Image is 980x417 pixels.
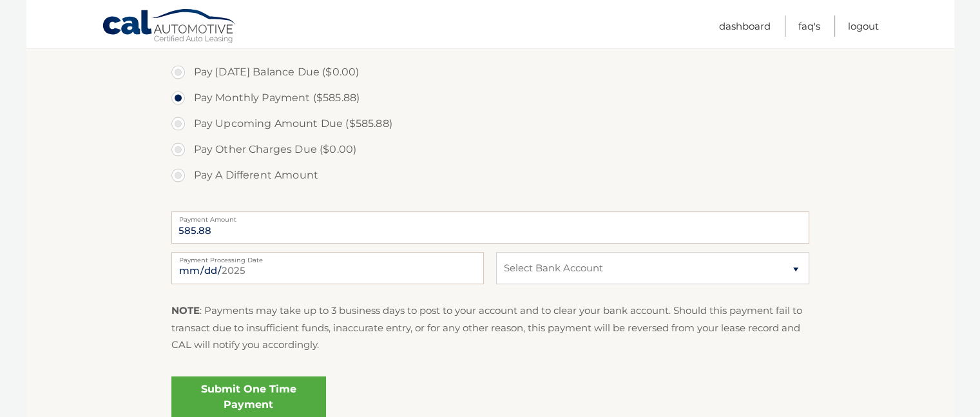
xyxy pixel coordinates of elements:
strong: NOTE [171,304,200,316]
input: Payment Amount [171,211,809,244]
a: Logout [848,15,879,37]
label: Payment Processing Date [171,252,484,262]
a: Dashboard [719,15,771,37]
label: Pay Monthly Payment ($585.88) [171,85,809,111]
label: Payment Amount [171,211,809,222]
p: : Payments may take up to 3 business days to post to your account and to clear your bank account.... [171,302,809,353]
label: Pay Other Charges Due ($0.00) [171,137,809,162]
label: Pay A Different Amount [171,162,809,188]
label: Pay Upcoming Amount Due ($585.88) [171,111,809,137]
label: Pay [DATE] Balance Due ($0.00) [171,59,809,85]
input: Payment Date [171,252,484,284]
a: FAQ's [798,15,820,37]
a: Cal Automotive [102,8,237,46]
